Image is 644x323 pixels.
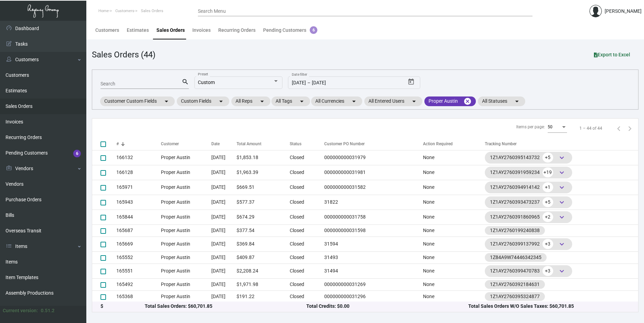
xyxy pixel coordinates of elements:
mat-icon: arrow_drop_down [258,97,266,105]
td: $577.37 [237,195,290,210]
mat-icon: arrow_drop_down [298,97,306,105]
div: Total Sales Orders: $60,701.85 [145,303,306,310]
span: +1 [542,182,553,192]
mat-icon: arrow_drop_down [217,97,225,105]
td: $2,208.24 [237,264,290,278]
td: $1,971.98 [237,278,290,290]
div: 1Z1AY2760391959234 [490,167,567,178]
mat-chip: All Statuses [478,96,525,106]
td: 31822 [321,195,423,210]
td: 165552 [116,251,161,264]
mat-select: Items per page: [548,125,567,130]
td: [DATE] [211,224,236,237]
div: Sales Orders (44) [92,48,155,61]
div: Pending Customers [263,27,317,34]
div: Date [211,141,236,147]
td: [DATE] [211,180,236,195]
div: Total Amount [237,141,261,147]
div: 1 – 44 of 44 [579,125,602,131]
td: $369.84 [237,237,290,251]
td: [DATE] [211,150,236,165]
td: 165943 [116,195,161,210]
td: None [423,210,485,224]
span: keyboard_arrow_down [558,267,566,275]
span: Sales Orders [141,9,163,13]
span: Home [98,9,109,13]
td: 000000000031981 [321,165,423,180]
td: $674.29 [237,210,290,224]
span: +3 [542,266,553,276]
span: +19 [542,167,553,177]
span: keyboard_arrow_down [558,198,566,206]
div: Customer PO Number [324,141,423,147]
div: Customers [95,27,119,34]
td: 165687 [116,224,161,237]
td: Closed [290,195,320,210]
input: End date [312,80,367,86]
td: Proper Austin [161,290,211,303]
span: +3 [542,239,553,249]
span: Customers [115,9,134,13]
td: [DATE] [211,278,236,290]
td: Proper Austin [161,237,211,251]
div: 1Z1AY2760199240838 [490,227,540,234]
td: 000000000031296 [321,290,423,303]
span: keyboard_arrow_down [558,168,566,177]
div: Estimates [127,27,149,34]
div: Action Required [423,141,485,147]
td: Closed [290,278,320,290]
div: 1Z1AY2760392184631 [490,281,540,288]
td: $377.54 [237,224,290,237]
td: [DATE] [211,251,236,264]
td: Closed [290,290,320,303]
span: keyboard_arrow_down [558,240,566,248]
div: Items per page: [516,124,545,130]
td: 166132 [116,150,161,165]
td: 165551 [116,264,161,278]
div: 1Z1AY2760391860965 [490,212,567,222]
div: 1Z1AY2760399137992 [490,239,567,249]
td: 000000000031758 [321,210,423,224]
td: Proper Austin [161,165,211,180]
div: 1Z84A9W74446342345 [490,254,541,261]
div: Sales Orders [156,27,185,34]
td: [DATE] [211,195,236,210]
div: Date [211,141,220,147]
td: 165669 [116,237,161,251]
td: Proper Austin [161,224,211,237]
div: Tracking Number [485,141,638,147]
td: 000000000031979 [321,150,423,165]
td: 000000000031582 [321,180,423,195]
div: $ [100,303,145,310]
div: Total Sales Orders W/O Sales Taxes: $60,701.85 [468,303,630,310]
td: None [423,278,485,290]
td: [DATE] [211,290,236,303]
mat-icon: arrow_drop_down [162,97,171,105]
div: Total Amount [237,141,290,147]
td: Closed [290,264,320,278]
div: # [116,141,119,147]
span: keyboard_arrow_down [558,183,566,192]
td: None [423,290,485,303]
span: +2 [542,212,553,222]
div: 1Z1AY2760394914142 [490,182,567,193]
span: +5 [542,197,553,207]
td: [DATE] [211,210,236,224]
span: Custom [198,80,215,85]
div: Customer [161,141,211,147]
div: Action Required [423,141,453,147]
div: Tracking Number [485,141,517,147]
div: Total Credits: $0.00 [306,303,468,310]
td: 31594 [321,237,423,251]
td: None [423,180,485,195]
mat-icon: arrow_drop_down [410,97,418,105]
td: 31493 [321,251,423,264]
mat-icon: arrow_drop_down [350,97,358,105]
td: $1,963.39 [237,165,290,180]
div: Customer [161,141,179,147]
mat-chip: All Currencies [311,96,362,106]
td: [DATE] [211,165,236,180]
td: None [423,165,485,180]
span: Export to Excel [594,52,630,57]
td: $1,853.18 [237,150,290,165]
